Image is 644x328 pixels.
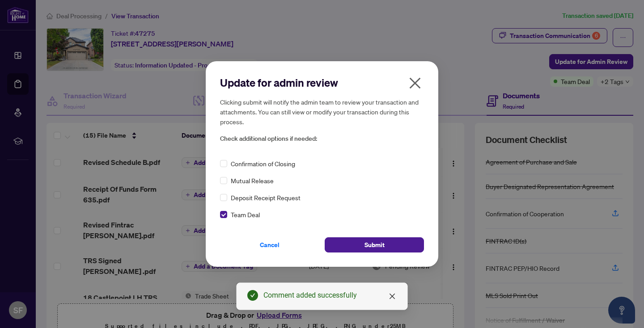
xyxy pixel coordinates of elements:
div: Comment added successfully [263,290,397,301]
h5: Clicking submit will notify the admin team to review your transaction and attachments. You can st... [220,97,424,126]
span: close [408,76,422,90]
span: Confirmation of Closing [231,159,295,168]
span: check-circle [247,290,258,301]
span: Submit [364,238,385,252]
span: Cancel [260,238,280,252]
button: Submit [325,237,424,252]
span: Team Deal [231,210,260,219]
span: Mutual Release [231,176,274,185]
h2: Update for admin review [220,76,424,90]
a: Close [387,291,397,301]
span: Check additional options if needed: [220,134,424,144]
button: Cancel [220,237,319,252]
span: close [389,293,396,300]
span: Deposit Receipt Request [231,193,301,202]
